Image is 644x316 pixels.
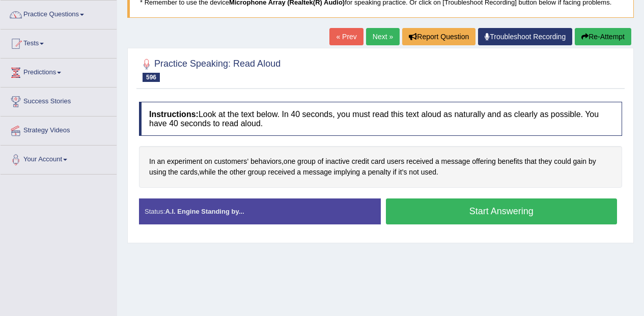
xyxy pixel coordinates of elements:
span: Click to see word definition [284,156,295,167]
span: Click to see word definition [204,156,212,167]
span: Click to see word definition [325,156,349,167]
span: Click to see word definition [352,156,369,167]
span: Click to see word definition [297,167,301,178]
span: Click to see word definition [200,167,216,178]
span: Click to see word definition [250,156,282,167]
span: Click to see word definition [167,156,202,167]
a: « Prev [329,28,363,45]
span: Click to see word definition [157,156,165,167]
a: Next » [366,28,400,45]
div: Status: [139,198,381,224]
span: Click to see word definition [393,167,397,178]
span: Click to see word definition [589,156,596,167]
span: Click to see word definition [230,167,246,178]
span: Click to see word definition [399,167,407,178]
span: Click to see word definition [362,167,366,178]
span: Click to see word definition [573,156,586,167]
span: Click to see word definition [303,167,332,178]
span: Click to see word definition [180,167,198,178]
a: Troubleshoot Recording [478,28,572,45]
span: Click to see word definition [435,156,439,167]
span: Click to see word definition [525,156,537,167]
span: Click to see word definition [168,167,178,178]
span: Click to see word definition [406,156,433,167]
span: Click to see word definition [539,156,552,167]
span: 596 [143,73,160,82]
button: Re-Attempt [575,28,631,45]
a: Success Stories [1,88,117,113]
span: Click to see word definition [334,167,360,178]
a: Tests [1,30,117,55]
span: Click to see word definition [371,156,385,167]
span: Click to see word definition [248,167,266,178]
span: Click to see word definition [441,156,470,167]
button: Report Question [402,28,475,45]
strong: A.I. Engine Standing by... [165,208,244,215]
a: Your Account [1,146,117,171]
span: Click to see word definition [498,156,523,167]
span: Click to see word definition [297,156,316,167]
span: Click to see word definition [214,156,249,167]
span: Click to see word definition [268,167,295,178]
h4: Look at the text below. In 40 seconds, you must read this text aloud as naturally and as clearly ... [139,102,622,136]
span: Click to see word definition [554,156,571,167]
span: Click to see word definition [368,167,391,178]
span: Click to see word definition [421,167,436,178]
span: Click to see word definition [149,156,155,167]
span: Click to see word definition [472,156,495,167]
span: Click to see word definition [149,167,166,178]
a: Practice Questions [1,1,117,26]
a: Predictions [1,59,117,84]
div: , , . [139,146,622,187]
button: Start Answering [386,198,618,224]
a: Strategy Videos [1,117,117,142]
span: Click to see word definition [218,167,228,178]
h2: Practice Speaking: Read Aloud [139,56,281,82]
b: Instructions: [149,110,199,119]
span: Click to see word definition [409,167,418,178]
span: Click to see word definition [318,156,324,167]
span: Click to see word definition [387,156,404,167]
